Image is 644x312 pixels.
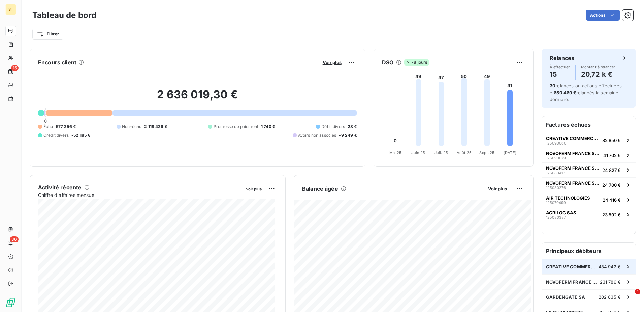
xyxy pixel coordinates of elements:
[261,124,275,130] span: 1 740 €
[488,186,507,191] span: Voir plus
[214,124,258,130] span: Promesse de paiement
[38,191,241,199] span: Chiffre d'affaires mensuel
[581,65,615,69] span: Montant à relancer
[602,182,621,188] span: 24 700 €
[542,116,636,133] h6: Factures échues
[602,138,621,143] span: 82 850 €
[546,136,600,141] span: CREATIVE COMMERCE PARTNERS
[479,150,494,155] tspan: Sept. 25
[621,289,637,305] iframe: Intercom live chat
[602,212,621,217] span: 23 592 €
[246,187,262,191] span: Voir plus
[411,150,425,155] tspan: Juin 25
[542,133,636,148] button: CREATIVE COMMERCE PARTNERS12509006082 850 €
[546,279,600,285] span: NOVOFERM FRANCE SAS
[298,132,336,138] span: Avoirs non associés
[382,58,393,67] h6: DSO
[504,150,516,155] tspan: [DATE]
[339,132,357,138] span: -9 249 €
[38,88,357,108] h2: 2 636 019,30 €
[404,59,429,66] span: -8 jours
[542,207,636,222] button: AGRILOG SAS12508038723 592 €
[546,210,576,215] span: AGRILOG SAS
[546,186,566,190] span: 125080276
[44,118,47,124] span: 0
[348,124,357,130] span: 28 €
[546,215,566,219] span: 125080387
[603,197,621,203] span: 24 416 €
[599,294,621,300] span: 202 835 €
[546,171,565,175] span: 125080413
[542,148,636,162] button: NOVOFERM FRANCE SAS12509007941 702 €
[546,180,600,186] span: NOVOFERM FRANCE SAS
[550,83,555,88] span: 30
[542,177,636,192] button: NOVOFERM FRANCE SAS12508027624 700 €
[389,150,401,155] tspan: Mai 25
[32,9,96,21] h3: Tableau de bord
[546,201,566,205] span: 125070499
[554,90,576,95] span: 650 469 €
[10,236,19,242] span: 36
[546,195,590,201] span: AIR TECHNOLOGIES
[550,54,574,62] h6: Relances
[244,186,264,192] button: Voir plus
[144,124,167,130] span: 2 118 429 €
[38,58,76,67] h6: Encours client
[5,4,16,15] div: ST
[542,243,636,259] h6: Principaux débiteurs
[321,59,344,66] button: Voir plus
[434,150,448,155] tspan: Juil. 25
[542,192,636,207] button: AIR TECHNOLOGIES12507049924 416 €
[599,264,621,269] span: 484 942 €
[122,124,141,130] span: Non-échu
[550,83,622,102] span: relances ou actions effectuées et relancés la semaine dernière.
[586,10,620,21] button: Actions
[546,264,599,269] span: CREATIVE COMMERCE PARTNERS
[323,60,342,65] span: Voir plus
[32,29,63,40] button: Filtrer
[546,141,566,145] span: 125090060
[486,186,509,192] button: Voir plus
[542,162,636,177] button: NOVOFERM FRANCE SAS12508041324 827 €
[600,279,621,285] span: 231 786 €
[56,124,76,130] span: 577 256 €
[546,156,566,160] span: 125090079
[71,132,90,138] span: -52 185 €
[546,151,601,156] span: NOVOFERM FRANCE SAS
[302,185,338,193] h6: Balance âgée
[5,297,16,308] img: Logo LeanPay
[546,165,600,171] span: NOVOFERM FRANCE SAS
[581,69,615,80] h4: 20,72 k €
[38,183,82,191] h6: Activité récente
[550,65,570,69] span: À effectuer
[11,65,19,71] span: 15
[457,150,472,155] tspan: Août 25
[321,124,345,130] span: Débit divers
[546,294,585,300] span: GARDENGATE SA
[635,289,640,294] span: 1
[43,132,69,138] span: Crédit divers
[602,167,621,173] span: 24 827 €
[550,69,570,80] h4: 15
[43,124,53,130] span: Échu
[603,153,621,158] span: 41 702 €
